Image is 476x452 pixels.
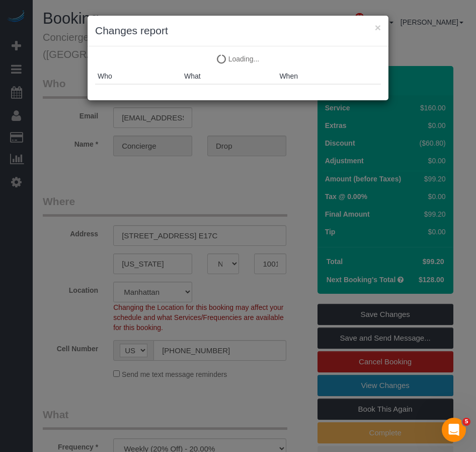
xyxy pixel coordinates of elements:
[95,23,381,38] h3: Changes report
[375,22,381,33] button: ×
[95,69,182,84] th: Who
[442,418,466,442] iframe: Intercom live chat
[95,54,381,64] p: Loading...
[88,16,388,100] sui-modal: Changes report
[182,69,277,84] th: What
[462,418,470,426] span: 5
[277,69,381,84] th: When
